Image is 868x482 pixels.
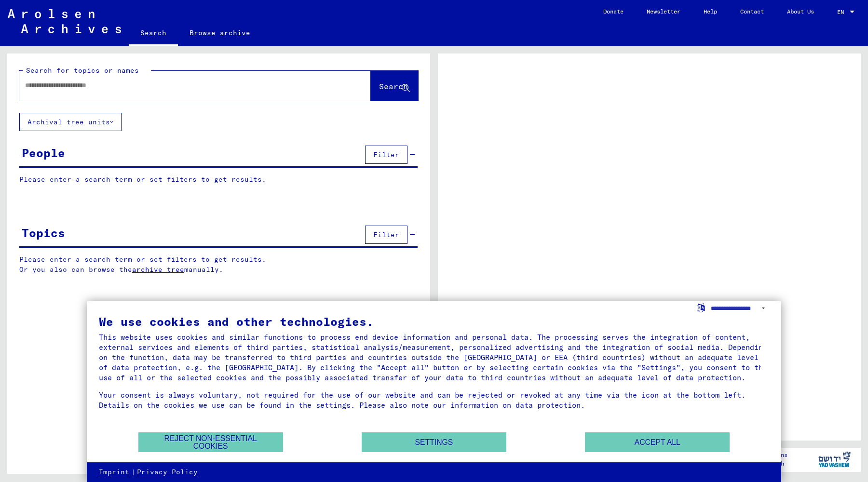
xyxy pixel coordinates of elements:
[19,113,122,131] button: Archival tree units
[371,71,418,101] button: Search
[365,146,407,164] button: Filter
[8,9,121,33] img: Arolsen_neg.svg
[373,150,399,159] span: Filter
[178,21,262,44] a: Browse archive
[138,432,283,452] button: Reject non-essential cookies
[22,144,65,161] div: People
[99,332,769,383] div: This website uses cookies and similar functions to process end device information and personal da...
[129,21,178,46] a: Search
[99,316,769,327] div: We use cookies and other technologies.
[837,9,848,15] span: EN
[816,447,853,471] img: yv_logo.png
[365,226,407,244] button: Filter
[26,66,139,75] mat-label: Search for topics or names
[373,230,399,239] span: Filter
[99,390,769,410] div: Your consent is always voluntary, not required for the use of our website and can be rejected or ...
[585,432,730,452] button: Accept all
[22,224,65,241] div: Topics
[19,254,418,275] p: Please enter a search term or set filters to get results. Or you also can browse the manually.
[132,265,184,274] a: archive tree
[99,468,129,477] a: Imprint
[362,432,506,452] button: Settings
[19,174,418,185] p: Please enter a search term or set filters to get results.
[137,468,198,477] a: Privacy Policy
[379,81,408,91] span: Search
